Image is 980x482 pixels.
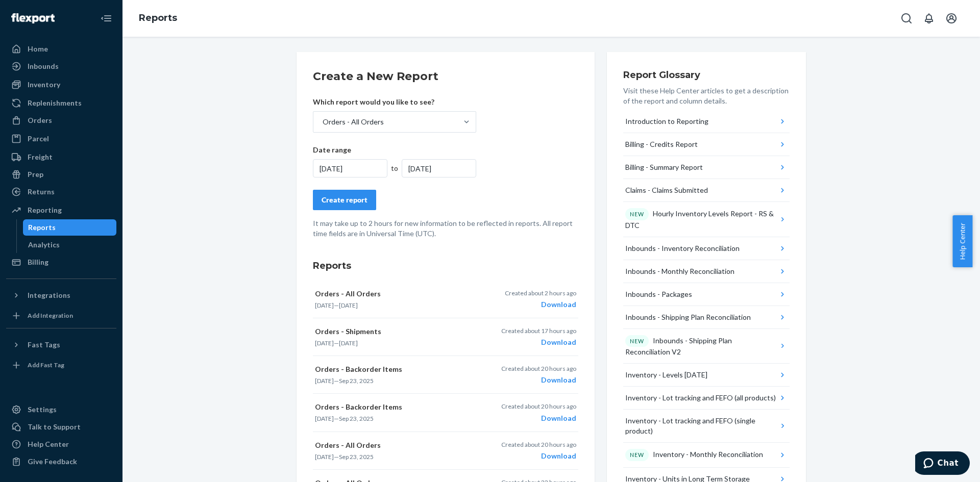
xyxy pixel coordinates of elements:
time: Sep 23, 2025 [339,377,374,385]
h3: Reports [313,259,578,272]
button: Help Center [952,215,972,267]
button: Claims - Claims Submitted [623,179,790,202]
p: — [315,376,487,385]
p: Created about 20 hours ago [501,364,576,373]
div: [DATE] [402,159,476,177]
a: Inventory [6,77,116,93]
p: Created about 17 hours ago [501,326,576,335]
div: Replenishments [28,98,82,108]
a: Add Integration [6,308,116,324]
a: Billing [6,254,116,270]
a: Parcel [6,131,116,147]
button: Inventory - Lot tracking and FEFO (all products) [623,387,790,410]
p: Created about 2 hours ago [505,289,576,297]
div: Home [28,44,48,54]
p: — [315,414,487,423]
p: — [315,301,487,310]
div: Integrations [28,290,70,300]
time: [DATE] [315,377,334,385]
div: Inventory - Lot tracking and FEFO (all products) [625,393,776,403]
ol: breadcrumbs [131,4,185,33]
button: Open account menu [941,8,962,29]
button: Inbounds - Monthly Reconciliation [623,260,790,283]
a: Returns [6,184,116,200]
div: Inbounds - Packages [625,289,692,299]
p: NEW [630,337,644,345]
div: Create report [322,195,367,205]
div: Add Integration [28,311,73,320]
button: Give Feedback [6,453,116,470]
time: Sep 23, 2025 [339,415,374,422]
div: Analytics [28,240,60,250]
div: Parcel [28,134,49,144]
p: Created about 20 hours ago [501,402,576,411]
time: [DATE] [315,339,334,347]
button: Inbounds - Shipping Plan Reconciliation [623,306,790,329]
time: [DATE] [315,453,334,461]
div: Talk to Support [28,422,81,432]
div: Fast Tags [28,340,60,350]
p: Orders - Shipments [315,326,487,337]
a: Settings [6,401,116,418]
div: Inventory - Lot tracking and FEFO (single product) [625,416,777,436]
div: Inbounds - Shipping Plan Reconciliation [625,312,751,322]
div: Inventory [28,80,60,90]
button: Inventory - Lot tracking and FEFO (single product) [623,410,790,443]
img: Flexport logo [11,13,55,23]
button: Orders - Shipments[DATE]—[DATE]Created about 17 hours agoDownload [313,318,578,356]
div: Settings [28,404,57,415]
div: Inbounds - Shipping Plan Reconciliation V2 [625,335,778,358]
button: Orders - All Orders[DATE]—[DATE]Created about 2 hours agoDownload [313,281,578,318]
p: Orders - All Orders [315,289,487,299]
a: Help Center [6,436,116,452]
div: Returns [28,187,55,197]
button: NEWHourly Inventory Levels Report - RS & DTC [623,202,790,237]
p: Date range [313,145,476,155]
button: Inbounds - Packages [623,283,790,306]
p: Which report would you like to see? [313,97,476,107]
div: Billing [28,257,48,267]
button: Create report [313,190,376,210]
h3: Report Glossary [623,68,790,82]
div: Prep [28,169,43,180]
div: Add Fast Tag [28,361,64,369]
button: Talk to Support [6,419,116,435]
button: Orders - Backorder Items[DATE]—Sep 23, 2025Created about 20 hours agoDownload [313,356,578,394]
button: Orders - All Orders[DATE]—Sep 23, 2025Created about 20 hours agoDownload [313,432,578,470]
button: Inventory - Levels [DATE] [623,364,790,387]
div: [DATE] [313,159,387,177]
div: Download [505,299,576,310]
div: Inbounds - Monthly Reconciliation [625,266,734,276]
div: Reports [28,222,56,233]
button: Inbounds - Inventory Reconciliation [623,237,790,260]
div: Billing - Credits Report [625,139,698,149]
time: [DATE] [315,415,334,422]
iframe: Opens a widget where you can chat to one of our agents [915,451,970,477]
a: Orders [6,112,116,129]
div: Orders [28,115,52,125]
div: Inbounds [28,61,59,71]
div: Download [501,451,576,461]
div: Orders - All Orders [323,117,384,127]
button: Open notifications [919,8,939,29]
time: Sep 23, 2025 [339,453,374,461]
div: Help Center [28,439,69,449]
button: Close Navigation [96,8,116,29]
p: Created about 20 hours ago [501,440,576,449]
div: Download [501,375,576,385]
div: Inventory - Levels [DATE] [625,370,707,380]
button: Introduction to Reporting [623,110,790,133]
a: Add Fast Tag [6,357,116,373]
div: Freight [28,152,53,162]
time: [DATE] [315,301,334,309]
button: Integrations [6,287,116,303]
div: Hourly Inventory Levels Report - RS & DTC [625,208,778,231]
button: Billing - Summary Report [623,156,790,179]
div: Inventory - Monthly Reconciliation [625,449,763,461]
button: Billing - Credits Report [623,133,790,156]
div: Introduction to Reporting [625,116,708,126]
button: Fast Tags [6,337,116,353]
a: Reporting [6,202,116,218]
